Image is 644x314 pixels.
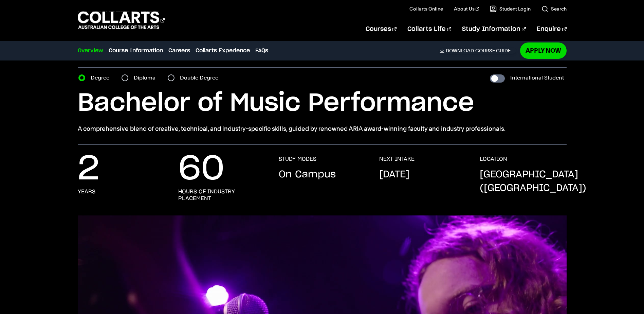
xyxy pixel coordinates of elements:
[409,5,443,12] a: Collarts Online
[178,188,265,202] h3: hours of industry placement
[407,18,451,40] a: Collarts Life
[91,73,113,83] label: Degree
[255,47,268,55] a: FAQs
[78,156,99,183] p: 2
[78,88,567,119] h1: Bachelor of Music Performance
[168,47,190,55] a: Careers
[196,47,250,55] a: Collarts Experience
[379,168,409,181] p: [DATE]
[454,5,479,12] a: About Us
[134,73,160,83] label: Diploma
[462,18,526,40] a: Study Information
[510,73,564,83] label: International Student
[537,18,566,40] a: Enquire
[109,47,163,55] a: Course Information
[279,168,336,181] p: On Campus
[446,48,474,54] span: Download
[180,73,222,83] label: Double Degree
[490,5,531,12] a: Student Login
[78,47,103,55] a: Overview
[379,156,415,162] h3: NEXT INTAKE
[78,188,95,195] h3: years
[366,18,397,40] a: Courses
[279,156,316,162] h3: STUDY MODES
[78,124,567,134] p: A comprehensive blend of creative, technical, and industry-specific skills, guided by renowned AR...
[480,156,507,162] h3: LOCATION
[440,48,516,54] a: DownloadCourse Guide
[480,168,586,195] p: [GEOGRAPHIC_DATA] ([GEOGRAPHIC_DATA])
[78,11,165,30] div: Go to homepage
[178,156,224,183] p: 60
[541,5,567,12] a: Search
[520,42,567,58] a: Apply Now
